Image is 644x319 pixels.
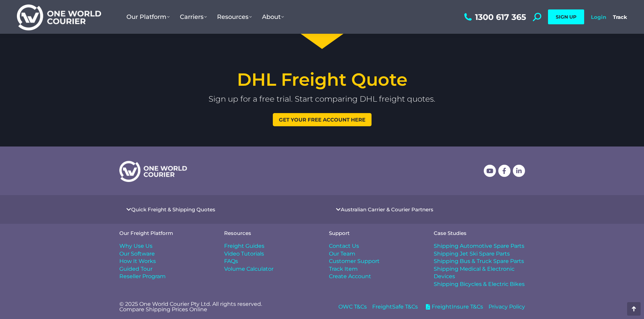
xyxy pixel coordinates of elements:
span: FAQs [224,258,238,265]
span: Volume Calculator [224,265,273,273]
a: Our Software [119,250,211,258]
a: SIGN UP [548,9,584,24]
a: Shipping Bus & Truck Spare Parts [434,258,525,265]
a: FAQs [224,258,315,265]
a: Shipping Medical & Electronic Devices [434,265,525,281]
span: Shipping Bus & Truck Spare Parts [434,258,524,265]
a: Resources [212,6,257,27]
a: Quick Freight & Shipping Quotes [131,207,215,212]
a: FreightInsure T&Cs [423,303,483,311]
img: One World Courier [17,3,101,31]
a: Track [613,14,627,20]
a: Customer Support [329,258,420,265]
a: Track Item [329,265,420,273]
a: Australian Carrier & Courier Partners [341,207,433,212]
a: Create Account [329,273,420,280]
p: © 2025 One World Courier Pty Ltd. All rights reserved. Compare Shipping Prices Online [119,301,315,312]
span: How It Works [119,258,156,265]
h4: Our Freight Platform [119,231,211,236]
h4: Resources [224,231,315,236]
a: Privacy Policy [488,303,525,311]
a: Why Use Us [119,242,211,250]
a: Volume Calculator [224,265,315,273]
span: Our Platform [126,13,170,21]
a: Our Team [329,250,420,258]
span: Carriers [180,13,207,21]
h4: Case Studies [434,231,525,236]
span: Freight Guides [224,242,264,250]
span: Track Item [329,265,358,273]
a: Video Tutorials [224,250,315,258]
span: Why Use Us [119,242,152,250]
span: Our Software [119,250,155,258]
a: Guided Tour [119,265,211,273]
span: Resources [217,13,252,21]
a: OWC T&Cs [338,303,367,311]
a: Carriers [175,6,212,27]
span: Contact Us [329,242,359,250]
a: About [257,6,289,27]
a: Reseller Program [119,273,211,280]
span: SIGN UP [556,14,576,20]
span: Get your free account here [279,117,365,122]
span: Shipping Automotive Spare Parts [434,242,524,250]
span: Guided Tour [119,265,152,273]
a: Freight Guides [224,242,315,250]
span: Create Account [329,273,371,280]
a: Shipping Bicycles & Electric Bikes [434,281,525,288]
a: 1300 617 365 [462,13,526,21]
a: Get your free account here [273,113,372,126]
span: FreightInsure T&Cs [430,303,483,311]
span: Video Tutorials [224,250,264,258]
span: Our Team [329,250,355,258]
a: How It Works [119,258,211,265]
a: Login [591,14,606,20]
a: Our Platform [121,6,175,27]
a: Shipping Automotive Spare Parts [434,242,525,250]
a: Shipping Jet Ski Spare Parts [434,250,525,258]
h4: Support [329,231,420,236]
span: About [262,13,284,21]
span: Shipping Jet Ski Spare Parts [434,250,510,258]
a: FreightSafe T&Cs [372,303,418,311]
a: Contact Us [329,242,420,250]
span: Reseller Program [119,273,166,280]
span: Customer Support [329,258,380,265]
